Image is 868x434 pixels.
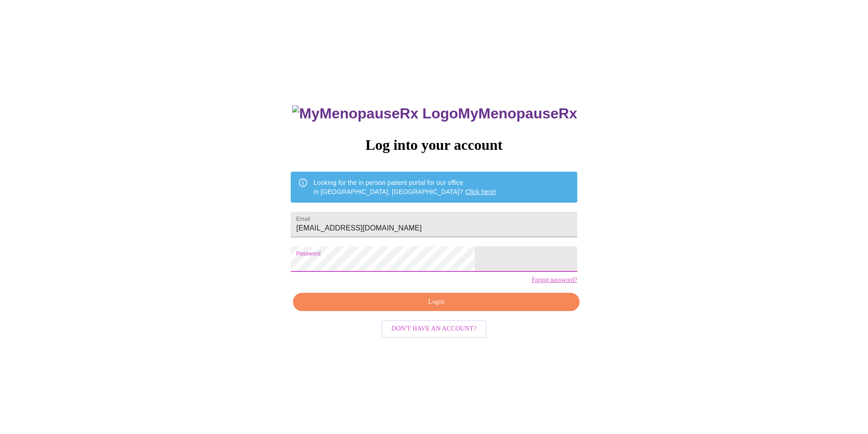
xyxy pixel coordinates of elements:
[381,320,487,338] button: Don't have an account?
[532,276,577,284] a: Forgot password?
[303,296,569,308] span: Login
[293,293,579,311] button: Login
[458,254,469,265] keeper-lock: Open Keeper Popup
[292,105,577,122] h3: MyMenopauseRx
[291,137,577,153] h3: Log into your account
[391,323,477,335] span: Don't have an account?
[379,324,489,332] a: Don't have an account?
[465,188,496,195] a: Click here!
[313,174,496,200] div: Looking for the in person patient portal for our office in [GEOGRAPHIC_DATA], [GEOGRAPHIC_DATA]?
[292,105,458,122] img: MyMenopauseRx Logo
